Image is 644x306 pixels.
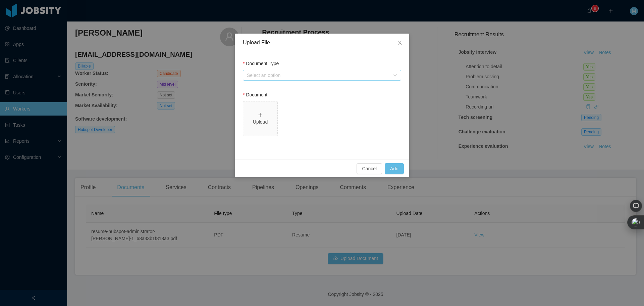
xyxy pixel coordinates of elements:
i: icon: close [397,40,402,45]
button: Close [390,34,409,52]
div: Upload [246,119,275,126]
button: Cancel [357,163,382,174]
button: Add [385,163,404,174]
i: icon: down [393,73,397,78]
i: icon: plus [258,113,263,117]
span: icon: plusUpload [243,101,277,136]
div: Select an option [247,72,390,79]
div: Upload File [243,39,401,46]
label: Document [243,92,267,97]
label: Document Type [243,61,279,66]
